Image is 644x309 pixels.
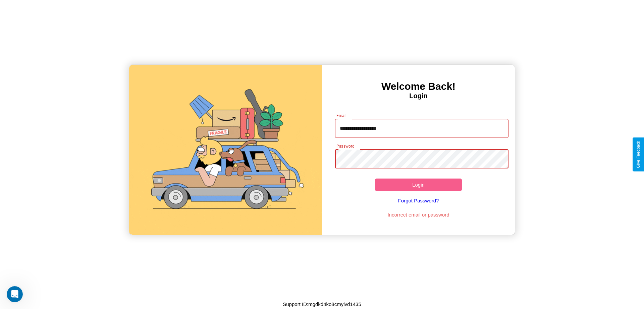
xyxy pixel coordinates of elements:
div: Give Feedback [636,141,641,168]
a: Forgot Password? [332,191,505,210]
iframe: Intercom live chat [7,286,23,302]
h4: Login [322,92,515,100]
label: Password [336,143,354,149]
button: Login [375,179,462,191]
p: Incorrect email or password [332,210,505,219]
label: Email [336,113,347,118]
img: gif [129,65,322,235]
p: Support ID: mgdkd4ko8cmyivd1435 [283,300,361,309]
h3: Welcome Back! [322,81,515,92]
